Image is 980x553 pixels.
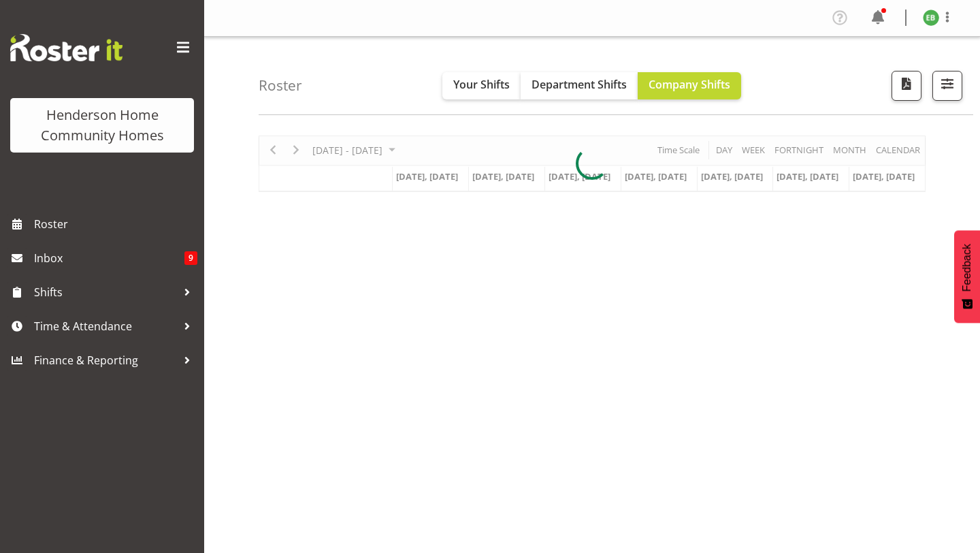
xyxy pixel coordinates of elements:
[34,316,177,336] span: Time & Attendance
[923,10,939,26] img: eloise-bailey8534.jpg
[649,77,730,92] span: Company Shifts
[954,230,980,323] button: Feedback - Show survey
[34,350,177,370] span: Finance & Reporting
[532,77,627,92] span: Department Shifts
[453,77,510,92] span: Your Shifts
[34,214,197,234] span: Roster
[184,251,197,265] span: 9
[259,78,302,93] h4: Roster
[892,71,921,101] button: Download a PDF of the roster according to the set date range.
[10,34,122,61] img: Rosterit website logo
[34,248,184,268] span: Inbox
[34,282,177,302] span: Shifts
[24,105,180,146] div: Henderson Home Community Homes
[961,244,973,291] span: Feedback
[442,72,521,99] button: Your Shifts
[932,71,962,101] button: Filter Shifts
[638,72,741,99] button: Company Shifts
[521,72,638,99] button: Department Shifts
